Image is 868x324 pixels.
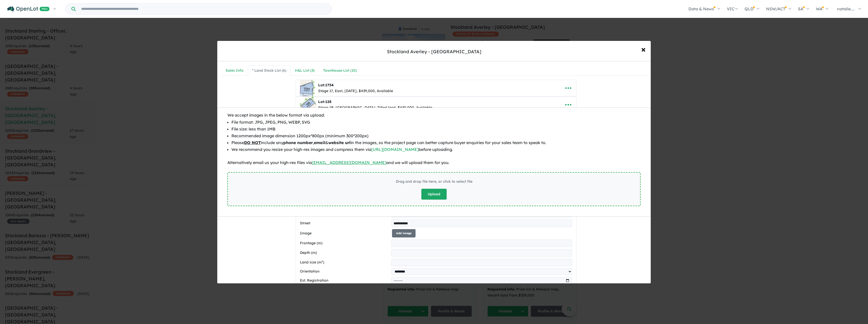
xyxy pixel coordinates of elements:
[231,139,641,146] li: Please include any , & in the images, so the project page can better capture buyer enquiries for ...
[77,4,330,14] input: Try estate name, suburb, builder or developer
[231,119,641,126] li: File format: JPG, JPEG, PNG, WEBP, SVG
[283,140,313,145] b: phone number
[837,6,855,11] span: natalie....
[314,140,325,145] b: email
[371,147,419,152] a: [URL][DOMAIN_NAME]
[227,112,641,119] div: We accept images in the below format via upload:
[396,179,472,185] div: Drag and drop file here, or click to select file
[244,140,261,145] u: DO NOT
[328,140,351,145] b: website url
[7,6,50,12] img: Openlot PRO Logo White
[312,160,386,165] a: [EMAIL_ADDRESS][DOMAIN_NAME]
[231,132,641,139] li: Recommended image dimension 1200px*800px (minimum 300*200px)
[421,189,447,200] button: Upload
[227,159,641,166] div: Alternatively email us your high-res files via and we will upload them for you.
[231,126,641,132] li: File size: less than 1MB
[231,146,641,153] li: We recommend you resize your high-res images and compress them via before uploading.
